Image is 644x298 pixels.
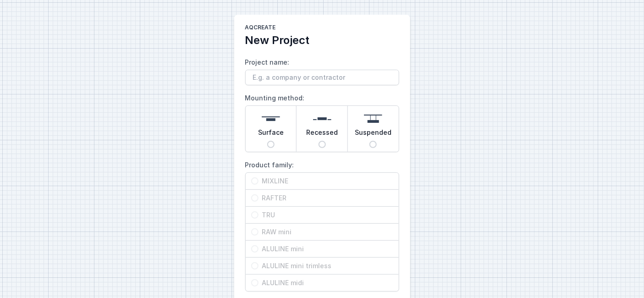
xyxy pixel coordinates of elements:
span: Surface [258,128,284,141]
span: Recessed [306,128,338,141]
input: Project name: [245,70,399,85]
h1: AQcreate [245,24,399,33]
span: Suspended [355,128,391,141]
label: Mounting method: [245,91,399,152]
img: suspended.svg [364,110,382,128]
img: recessed.svg [313,110,331,128]
img: surface.svg [262,110,280,128]
input: Surface [267,141,275,148]
label: Product family: [245,158,399,292]
input: Recessed [319,141,326,148]
label: Project name: [245,55,399,85]
input: Suspended [369,141,377,148]
h2: New Project [245,33,399,48]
